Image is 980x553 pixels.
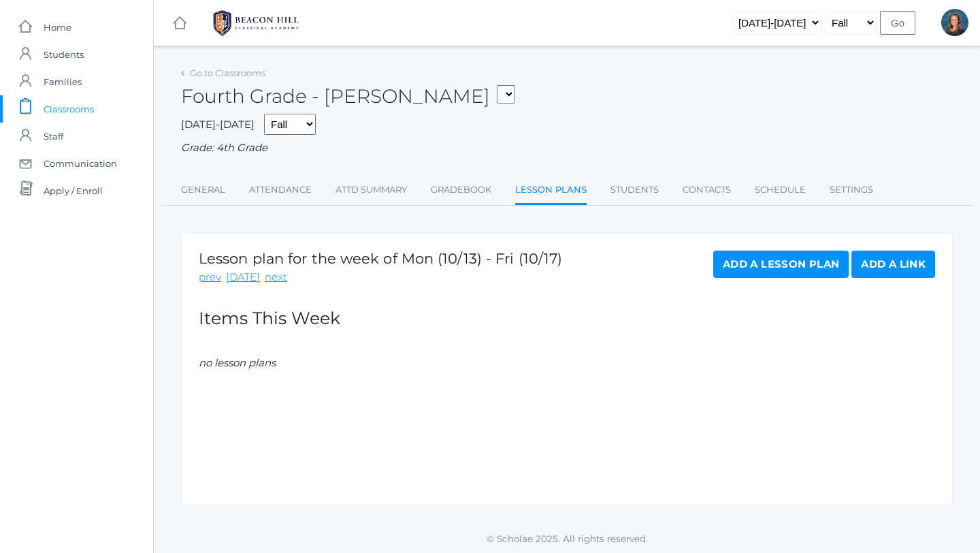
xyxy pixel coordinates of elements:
[44,95,94,123] span: Classrooms
[44,123,63,150] span: Staff
[44,41,84,68] span: Students
[515,176,587,206] a: Lesson Plans
[683,176,731,204] a: Contacts
[181,140,953,156] div: Grade: 4th Grade
[181,176,225,204] a: General
[44,150,117,177] span: Communication
[880,11,915,35] input: Go
[226,270,260,285] a: [DATE]
[265,270,287,285] a: next
[44,68,82,95] span: Families
[713,251,849,278] a: Add a Lesson Plan
[851,251,935,278] a: Add a Link
[199,251,562,266] h1: Lesson plan for the week of Mon (10/13) - Fri (10/17)
[610,176,659,204] a: Students
[181,86,515,107] h2: Fourth Grade - [PERSON_NAME]
[181,118,255,131] span: [DATE]-[DATE]
[199,356,276,369] em: no lesson plans
[431,176,491,204] a: Gradebook
[205,6,307,40] img: 1_BHCALogos-05.png
[755,176,806,204] a: Schedule
[44,177,103,204] span: Apply / Enroll
[830,176,873,204] a: Settings
[941,9,968,36] div: Ellie Bradley
[190,67,265,78] a: Go to Classrooms
[336,176,407,204] a: Attd Summary
[44,14,71,41] span: Home
[249,176,312,204] a: Attendance
[199,309,935,328] h2: Items This Week
[199,270,221,285] a: prev
[154,532,980,546] p: © Scholae 2025. All rights reserved.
